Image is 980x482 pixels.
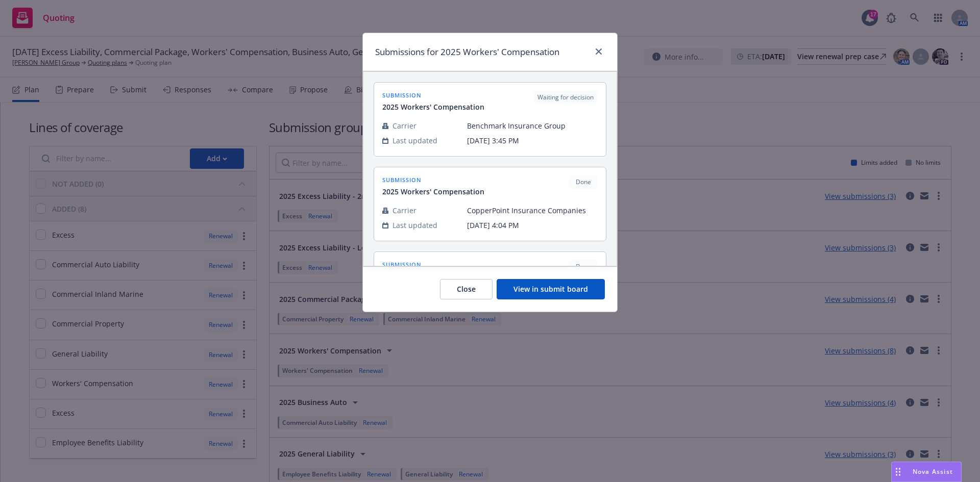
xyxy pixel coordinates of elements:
span: Done [573,177,594,187]
span: [DATE] 4:04 PM [467,220,598,231]
span: 2025 Workers' Compensation [382,186,484,197]
span: submission [382,175,484,184]
span: Waiting for decision [537,93,594,102]
span: Carrier [393,120,416,131]
span: Carrier [393,205,416,216]
span: [DATE] 3:45 PM [467,135,598,146]
div: Drag to move [892,462,904,481]
span: Last updated [393,220,437,231]
span: Done [573,262,594,271]
span: 2025 Workers' Compensation [382,102,484,112]
span: submission [382,260,484,269]
button: Close [440,279,493,299]
span: Last updated [393,135,437,146]
span: Benchmark Insurance Group [467,120,598,131]
a: close [593,45,605,58]
button: Nova Assist [891,462,962,482]
span: Nova Assist [913,467,953,476]
span: CopperPoint Insurance Companies [467,205,598,216]
span: submission [382,91,484,99]
h1: Submissions for 2025 Workers' Compensation [375,45,559,59]
button: View in submit board [497,279,605,299]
